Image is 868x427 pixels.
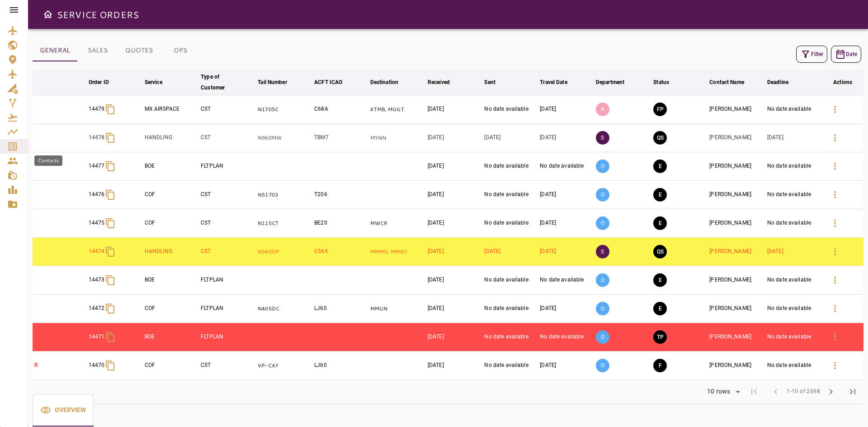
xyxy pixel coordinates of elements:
[199,124,256,152] td: CST
[426,95,483,124] td: [DATE]
[705,388,732,395] div: 10 rows
[201,71,254,93] span: Type of Customer
[143,124,199,152] td: HANDLING
[824,355,846,376] button: Details
[312,124,368,152] td: TBM7
[201,71,242,93] div: Type of Customer
[709,77,744,88] div: Contact Name
[596,302,609,315] p: O
[143,295,199,323] td: COF
[258,106,311,113] p: N1705C
[258,362,311,370] p: VP-CAY
[314,77,342,88] div: ACFT ICAO
[824,298,846,319] button: Details
[824,212,846,234] button: Details
[426,295,483,323] td: [DATE]
[708,209,765,238] td: [PERSON_NAME]
[145,77,162,88] div: Service
[33,40,77,61] button: GENERAL
[482,181,538,209] td: No date available
[89,77,121,88] span: Order ID
[89,77,109,88] div: Order ID
[143,323,199,352] td: BOE
[258,191,311,199] p: N51703
[143,209,199,238] td: COF
[709,77,756,88] span: Contact Name
[312,181,368,209] td: T206
[653,359,667,372] button: FINAL
[708,352,765,380] td: [PERSON_NAME]
[538,152,594,181] td: No date available
[199,209,256,238] td: CST
[484,77,507,88] span: Sent
[199,152,256,181] td: FLTPLAN
[258,77,298,88] span: Tail Number
[145,77,174,88] span: Service
[143,352,199,380] td: COF
[426,352,483,380] td: [DATE]
[767,77,788,88] div: Deadline
[538,295,594,323] td: [DATE]
[653,245,667,258] button: QUOTE SENT
[538,323,594,352] td: No date available
[653,302,667,315] button: EXECUTION
[831,46,861,63] button: Date
[824,155,846,177] button: Details
[370,106,424,113] p: KTMB, MGGT
[426,323,483,352] td: [DATE]
[824,99,846,120] button: Details
[312,238,368,266] td: C56X
[596,131,609,145] p: S
[596,77,624,88] div: Department
[426,181,483,209] td: [DATE]
[596,77,636,88] span: Department
[824,127,846,149] button: Details
[199,95,256,124] td: CST
[765,323,822,352] td: No date available
[428,77,462,88] span: Received
[199,238,256,266] td: CST
[765,295,822,323] td: No date available
[57,7,139,22] h6: SERVICE ORDERS
[820,381,842,403] span: Next Page
[482,95,538,124] td: No date available
[428,77,450,88] div: Received
[701,385,743,399] div: 10 rows
[89,134,105,141] p: 14478
[708,95,765,124] td: [PERSON_NAME]
[538,266,594,295] td: No date available
[708,295,765,323] td: [PERSON_NAME]
[653,77,669,88] div: Status
[482,323,538,352] td: No date available
[538,181,594,209] td: [DATE]
[708,124,765,152] td: [PERSON_NAME]
[708,323,765,352] td: [PERSON_NAME]
[484,77,495,88] div: Sent
[596,103,609,116] p: A
[765,266,822,295] td: No date available
[824,184,846,206] button: Details
[824,326,846,348] button: Details
[596,216,609,230] p: O
[199,352,256,380] td: CST
[258,248,311,256] p: N560DP
[143,181,199,209] td: COF
[653,330,667,344] button: TRIP PREPARATION
[482,352,538,380] td: No date available
[370,220,424,227] p: MWCR
[787,387,820,396] span: 1-10 of 2698
[765,209,822,238] td: No date available
[743,381,765,403] span: First Page
[199,323,256,352] td: FLTPLAN
[653,188,667,202] button: EXECUTION
[826,386,836,397] span: chevron_right
[426,152,483,181] td: [DATE]
[538,95,594,124] td: [DATE]
[596,359,609,372] p: O
[89,248,105,255] p: 14474
[482,209,538,238] td: No date available
[89,162,105,170] p: 14477
[653,131,667,145] button: QUOTE SENT
[538,124,594,152] td: [DATE]
[312,95,368,124] td: C68A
